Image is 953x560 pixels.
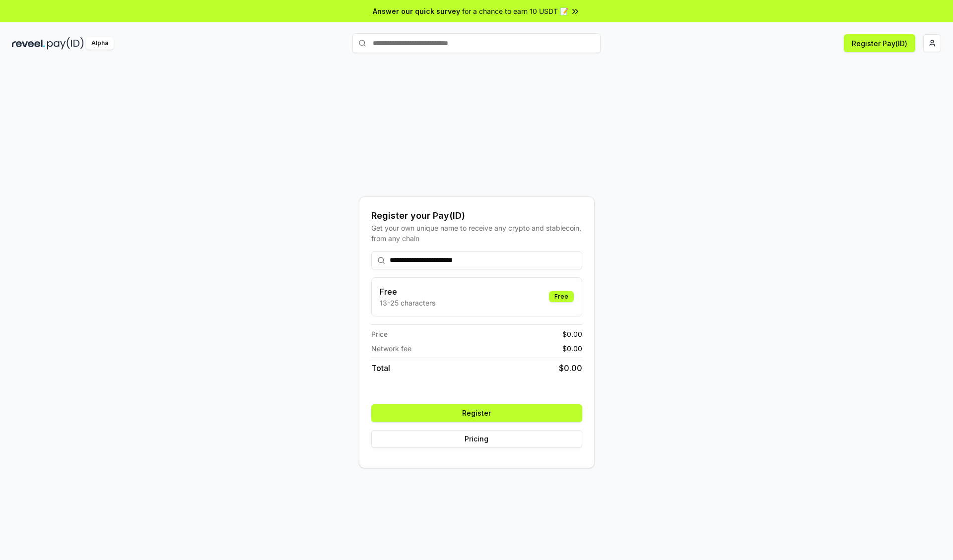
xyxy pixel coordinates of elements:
[371,223,582,244] div: Get your own unique name to receive any crypto and stablecoin, from any chain
[371,430,582,448] button: Pricing
[47,37,84,50] img: pay_id
[371,209,582,223] div: Register your Pay(ID)
[380,298,435,308] p: 13-25 characters
[462,6,568,16] span: for a chance to earn 10 USDT 📝
[371,404,582,422] button: Register
[371,329,388,339] span: Price
[549,291,574,302] div: Free
[373,6,460,16] span: Answer our quick survey
[559,362,582,374] span: $ 0.00
[562,329,582,339] span: $ 0.00
[86,37,114,50] div: Alpha
[12,37,45,50] img: reveel_dark
[844,34,915,52] button: Register Pay(ID)
[562,343,582,354] span: $ 0.00
[371,362,390,374] span: Total
[380,286,435,298] h3: Free
[371,343,411,354] span: Network fee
